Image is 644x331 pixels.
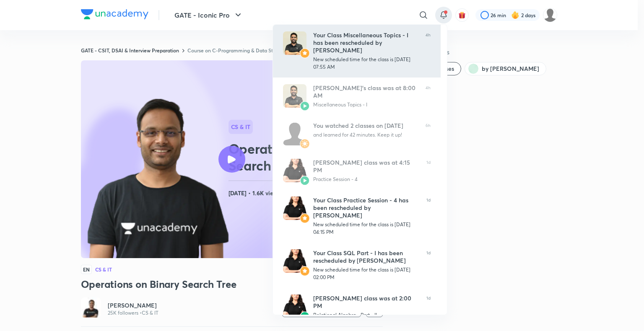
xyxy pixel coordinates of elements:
[426,84,431,109] span: 4h
[426,31,431,71] span: 4h
[273,288,441,326] a: AvatarAvatar[PERSON_NAME] class was at 2:00 PMRelational Algebra - Part - II1d
[273,243,441,288] a: AvatarAvatarYour Class SQL Part - I has been rescheduled by [PERSON_NAME]New scheduled time for t...
[426,159,431,183] span: 1d
[283,249,306,273] img: Avatar
[283,295,306,318] img: Avatar
[300,101,310,111] img: Avatar
[283,31,306,55] img: Avatar
[313,159,420,174] div: [PERSON_NAME] class was at 4:15 PM
[313,197,420,219] div: Your Class Practice Session - 4 has been rescheduled by [PERSON_NAME]
[313,266,420,281] div: New scheduled time for the class is [DATE] 02:00 PM
[313,56,419,71] div: New scheduled time for the class is [DATE] 07:55 AM
[273,152,441,190] a: AvatarAvatar[PERSON_NAME] class was at 4:15 PMPractice Session - 41d
[313,122,419,129] div: You watched 2 classes on [DATE]
[300,311,310,321] img: Avatar
[300,213,310,223] img: Avatar
[273,25,441,78] a: AvatarAvatarYour Class Miscellaneous Topics - I has been rescheduled by [PERSON_NAME]New schedule...
[300,48,310,58] img: Avatar
[300,176,310,186] img: Avatar
[283,197,306,220] img: Avatar
[300,139,310,149] img: Avatar
[426,249,431,281] span: 1d
[283,159,306,182] img: Avatar
[313,221,420,236] div: New scheduled time for the class is [DATE] 04:15 PM
[313,101,419,109] div: Miscellaneous Topics - I
[300,266,310,276] img: Avatar
[273,115,441,152] a: AvatarAvatarYou watched 2 classes on [DATE]and learned for 42 minutes. Keep it up!6h
[426,122,431,145] span: 6h
[283,122,306,145] img: Avatar
[313,84,419,99] div: [PERSON_NAME]’s class was at 8:00 AM
[313,31,419,54] div: Your Class Miscellaneous Topics - I has been rescheduled by [PERSON_NAME]
[273,78,441,115] a: AvatarAvatar[PERSON_NAME]’s class was at 8:00 AMMiscellaneous Topics - I4h
[283,84,306,108] img: Avatar
[313,131,419,139] div: and learned for 42 minutes. Keep it up!
[426,197,431,236] span: 1d
[313,295,420,310] div: [PERSON_NAME] class was at 2:00 PM
[426,295,431,319] span: 1d
[313,176,420,183] div: Practice Session - 4
[313,311,420,319] div: Relational Algebra - Part - II
[313,249,420,264] div: Your Class SQL Part - I has been rescheduled by [PERSON_NAME]
[273,190,441,243] a: AvatarAvatarYour Class Practice Session - 4 has been rescheduled by [PERSON_NAME]New scheduled ti...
